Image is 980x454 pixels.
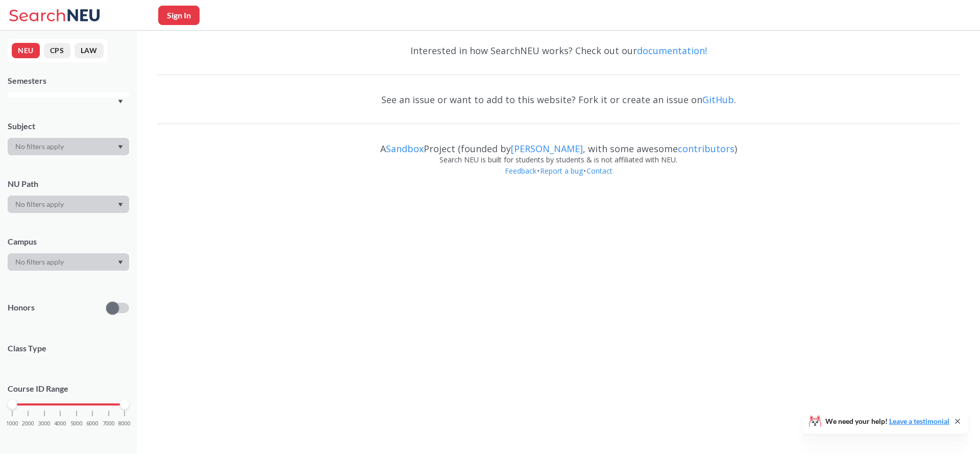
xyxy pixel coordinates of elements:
button: NEU [12,43,40,58]
a: Leave a testimonial [889,417,949,425]
svg: Dropdown arrow [118,145,123,149]
span: 2000 [22,421,34,426]
span: 3000 [38,421,51,426]
button: CPS [44,43,70,58]
span: 6000 [86,421,99,426]
span: Class Type [8,343,129,354]
div: Dropdown arrow [8,196,129,213]
span: 8000 [118,421,131,426]
a: Report a bug [540,166,583,176]
svg: Dropdown arrow [118,260,123,265]
a: Sandbox [386,142,424,155]
div: See an issue or want to add to this website? Fork it or create an issue on . [157,85,960,114]
svg: Dropdown arrow [118,203,123,207]
span: 4000 [54,421,66,426]
a: Feedback [504,166,537,176]
span: 1000 [6,421,18,426]
span: 5000 [70,421,83,426]
svg: Dropdown arrow [118,100,123,104]
div: A Project (founded by , with some awesome ) [157,134,960,154]
div: Search NEU is built for students by students & is not affiliated with NEU. [157,154,960,165]
div: Dropdown arrow [8,253,129,271]
div: Dropdown arrow [8,138,129,155]
button: LAW [75,43,104,58]
div: NU Path [8,178,129,189]
a: [PERSON_NAME] [511,142,583,155]
span: We need your help! [825,418,949,425]
a: GitHub [702,93,734,106]
div: Campus [8,236,129,247]
div: Interested in how SearchNEU works? Check out our [157,36,960,65]
p: Course ID Range [8,383,129,395]
p: Honors [8,302,35,314]
div: Semesters [8,75,129,86]
span: 7000 [103,421,115,426]
div: • • [157,165,960,192]
a: Contact [586,166,613,176]
a: contributors [678,142,734,155]
button: Sign In [158,6,200,25]
div: Subject [8,121,129,132]
a: documentation! [637,44,707,57]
